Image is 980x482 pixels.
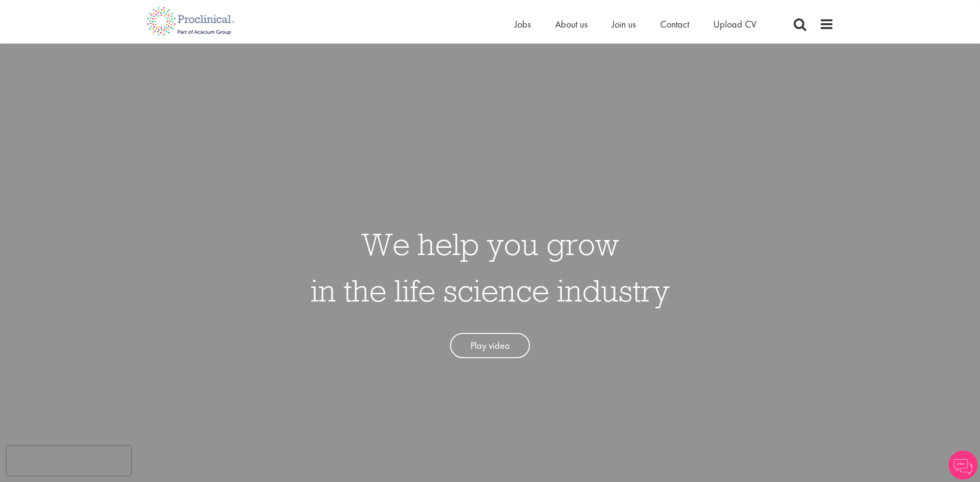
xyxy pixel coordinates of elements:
[555,18,588,30] a: About us
[660,18,689,30] a: Contact
[514,18,531,30] a: Jobs
[450,333,530,359] a: Play video
[713,18,756,30] a: Upload CV
[949,451,978,480] img: Chatbot
[612,18,636,30] a: Join us
[311,221,670,314] h1: We help you grow in the life science industry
